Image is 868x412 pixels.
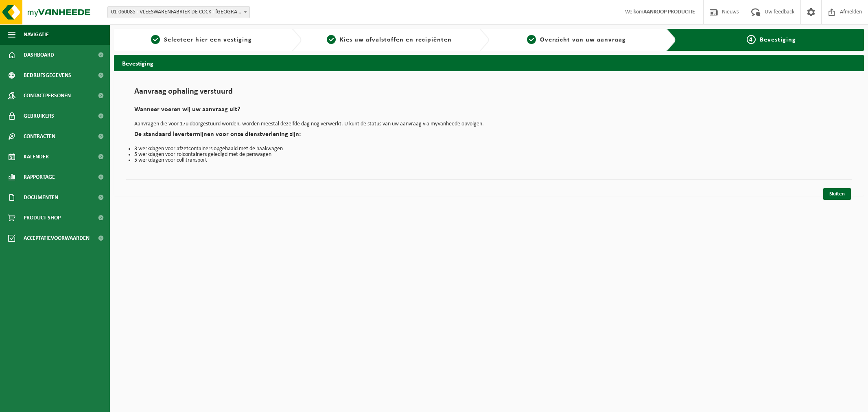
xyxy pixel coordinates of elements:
span: Dashboard [24,45,54,65]
span: Rapportage [24,167,55,187]
span: 01-060085 - VLEESWARENFABRIEK DE COCK - SINT-NIKLAAS [107,6,250,18]
li: 3 werkdagen voor afzetcontainers opgehaald met de haakwagen [134,146,844,152]
li: 5 werkdagen voor rolcontainers geledigd met de perswagen [134,152,844,158]
a: 2Kies uw afvalstoffen en recipiënten [306,35,473,45]
span: Contactpersonen [24,85,71,106]
span: Selecteer hier een vestiging [164,37,252,43]
span: Bedrijfsgegevens [24,65,71,85]
span: 2 [327,35,336,44]
span: Bevestiging [760,37,796,43]
a: Sluiten [823,188,851,200]
span: Documenten [24,187,58,208]
a: 3Overzicht van uw aanvraag [493,35,660,45]
span: Acceptatievoorwaarden [24,228,90,248]
a: 1Selecteer hier een vestiging [118,35,285,45]
h1: Aanvraag ophaling verstuurd [134,88,844,100]
h2: De standaard levertermijnen voor onze dienstverlening zijn: [134,131,844,142]
span: 01-060085 - VLEESWARENFABRIEK DE COCK - SINT-NIKLAAS [108,7,249,18]
strong: AANKOOP PRODUCTIE [643,9,695,15]
span: Overzicht van uw aanvraag [540,37,626,43]
span: 3 [527,35,536,44]
h2: Bevestiging [114,55,864,71]
span: Contracten [24,126,55,147]
li: 5 werkdagen voor collitransport [134,158,844,163]
span: Product Shop [24,208,61,228]
span: Navigatie [24,24,49,45]
span: 4 [747,35,756,44]
span: Gebruikers [24,106,54,126]
span: 1 [151,35,160,44]
h2: Wanneer voeren wij uw aanvraag uit? [134,106,844,117]
p: Aanvragen die voor 17u doorgestuurd worden, worden meestal dezelfde dag nog verwerkt. U kunt de s... [134,121,844,127]
span: Kalender [24,147,49,167]
span: Kies uw afvalstoffen en recipiënten [340,37,452,43]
